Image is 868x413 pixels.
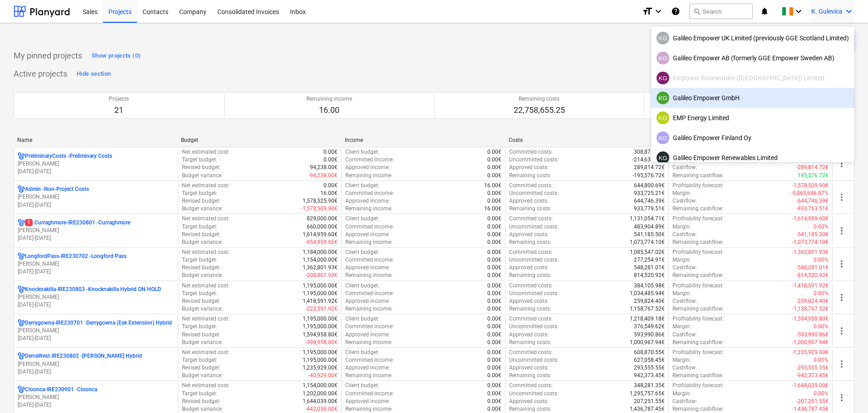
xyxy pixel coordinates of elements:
[657,52,669,64] div: Kristina Gulevica
[658,95,667,102] span: KG
[657,32,849,44] div: Galileo Empower UK Limited (previously GGE Scotland Limited)
[657,151,849,164] div: Galileo Empower Renewables Limited
[657,112,669,124] div: Kristina Gulevica
[658,55,667,62] span: KG
[823,369,868,413] iframe: Chat Widget
[657,92,849,104] div: Galileo Empower GmbH
[658,155,667,161] span: KG
[657,72,669,84] div: Kristina Gulevica
[658,35,667,42] span: KG
[658,115,667,121] span: KG
[657,131,669,144] div: Kristina Gulevica
[657,72,849,84] div: Empower Renewables ([GEOGRAPHIC_DATA]) Limited
[657,32,669,44] div: Kristina Gulevica
[657,112,849,124] div: EMP Energy Limited
[657,92,669,104] div: Kristina Gulevica
[657,52,849,64] div: Galileo Empower AB (formerly GGE Empower Sweden AB)
[658,135,667,141] span: KG
[658,75,667,82] span: KG
[657,131,849,144] div: Galileo Empower Finland Oy
[657,151,669,164] div: Kristina Gulevica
